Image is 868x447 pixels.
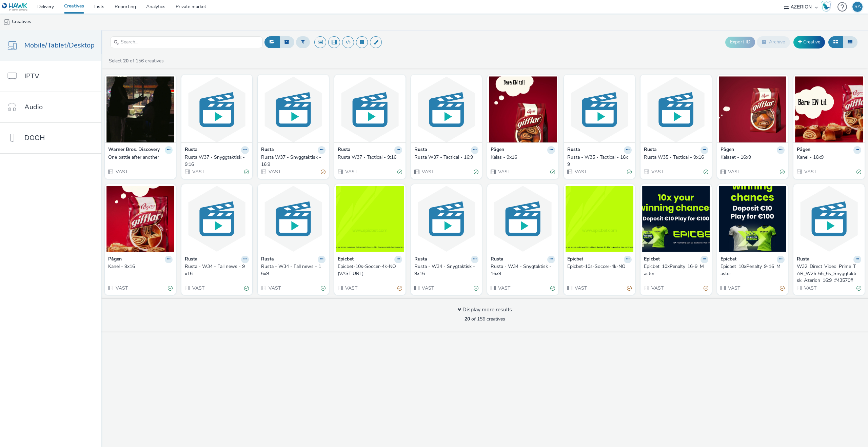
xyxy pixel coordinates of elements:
[627,169,632,176] div: Valid
[567,154,629,168] div: Rusta - W35 - Tactical - 16x9
[856,285,861,292] div: Valid
[465,316,470,322] strong: 20
[828,36,843,48] button: Grid
[721,146,734,154] strong: Pågen
[644,256,660,264] strong: Epicbet
[414,263,479,277] a: Rusta - W34 - Snygtaktisk - 9x16
[566,76,633,142] img: Rusta - W35 - Tactical - 16x9 visual
[627,285,632,292] div: Partially valid
[856,169,861,176] div: Valid
[344,169,357,175] span: VAST
[261,154,325,168] a: Rusta W37 - Snyggtaktisk - 16:9
[719,186,787,252] img: Epicbet_10xPenalty_9-16_Master visual
[721,256,736,264] strong: Epicbet
[567,263,632,270] a: Epicbet-10s-Soccer-4k-NO
[3,19,10,25] img: mobile
[183,186,251,252] img: Rusta - W34 - Fall news - 9x16 visual
[108,263,170,270] div: Kanel - 9x16
[24,102,43,112] span: Audio
[780,285,785,292] div: Partially valid
[644,263,708,277] a: Epicbet_10xPenalty_16-9_Master
[115,169,128,175] span: VAST
[24,133,45,143] span: DOOH
[491,256,504,264] strong: Rusta
[338,256,354,264] strong: Epicbet
[795,76,863,142] img: Kanel - 16x9 visual
[123,58,129,64] strong: 20
[338,154,399,161] div: Rusta W37 - Tactical - 9:16
[185,146,198,154] strong: Rusta
[574,169,587,175] span: VAST
[106,186,174,252] img: Kanel - 9x16 visual
[550,169,555,176] div: Valid
[721,154,782,161] div: Kalaset - 16x9
[414,256,427,264] strong: Rusta
[183,76,251,142] img: Rusta W37 - Snyggtaktisk - 9:16 visual
[321,285,325,292] div: Valid
[185,263,246,277] div: Rusta - W34 - Fall news - 9x16
[821,1,831,12] img: Hawk Academy
[261,146,274,154] strong: Rusta
[338,154,402,161] a: Rusta W37 - Tactical - 9:16
[261,154,323,168] div: Rusta W37 - Snyggtaktisk - 16:9
[491,146,504,154] strong: Pågen
[259,186,327,252] img: Rusta - W34 - Fall news - 16x9 visual
[727,285,740,291] span: VAST
[574,285,587,291] span: VAST
[721,263,782,277] div: Epicbet_10xPenalty_9-16_Master
[108,146,160,154] strong: Warner Bros. Discovery
[797,154,861,161] a: Kanel - 16x9
[804,169,816,175] span: VAST
[185,256,198,264] strong: Rusta
[797,146,810,154] strong: Pågen
[567,256,583,264] strong: Epicbet
[797,154,859,161] div: Kanel - 16x9
[108,154,170,161] div: One battle after another
[797,263,859,284] div: W32_Direct_Video_Prime_TAR_W25-65_6s_Snyggtaktisk_Azerion_16:9_#43570#
[24,71,39,81] span: IPTV
[168,285,173,292] div: Valid
[421,169,434,175] span: VAST
[108,154,173,161] a: One battle after another
[336,76,404,142] img: Rusta W37 - Tactical - 9:16 visual
[338,263,399,277] div: Epicbet-10s-Soccer-4k-NO (VAST URL)
[268,285,281,291] span: VAST
[821,1,834,12] a: Hawk Academy
[414,154,476,161] div: Rusta W37 - Tactical - 16:9
[2,3,28,11] img: undefined Logo
[719,76,787,142] img: Kalaset - 16x9 visual
[642,186,710,252] img: Epicbet_10xPenalty_16-9_Master visual
[110,36,263,48] input: Search...
[780,169,785,176] div: Valid
[489,186,557,252] img: Rusta - W34 - Snygtaktisk - 16x9 visual
[397,285,402,292] div: Partially valid
[185,154,246,168] div: Rusta W37 - Snyggtaktisk - 9:16
[268,169,281,175] span: VAST
[550,285,555,292] div: Valid
[465,316,505,322] span: of 156 creatives
[854,2,861,12] div: SA
[244,169,249,176] div: Valid
[567,263,629,270] div: Epicbet-10s-Soccer-4k-NO
[491,154,555,161] a: Kalas - 9x16
[757,36,790,48] button: Archive
[192,169,204,175] span: VAST
[644,146,657,154] strong: Rusta
[497,169,510,175] span: VAST
[721,263,785,277] a: Epicbet_10xPenalty_9-16_Master
[491,154,552,161] div: Kalas - 9x16
[338,263,402,277] a: Epicbet-10s-Soccer-4k-NO (VAST URL)
[458,306,512,314] div: Display more results
[804,285,816,291] span: VAST
[651,285,664,291] span: VAST
[261,256,274,264] strong: Rusta
[491,263,555,277] a: Rusta - W34 - Snygtaktisk - 16x9
[797,263,861,284] a: W32_Direct_Video_Prime_TAR_W25-65_6s_Snyggtaktisk_Azerion_16:9_#43570#
[795,186,863,252] img: W32_Direct_Video_Prime_TAR_W25-65_6s_Snyggtaktisk_Azerion_16:9_#43570# visual
[397,169,402,176] div: Valid
[259,76,327,142] img: Rusta W37 - Snyggtaktisk - 16:9 visual
[413,186,480,252] img: Rusta - W34 - Snygtaktisk - 9x16 visual
[489,76,557,142] img: Kalas - 9x16 visual
[644,154,708,161] a: Rusta W35 - Tactical - 9x16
